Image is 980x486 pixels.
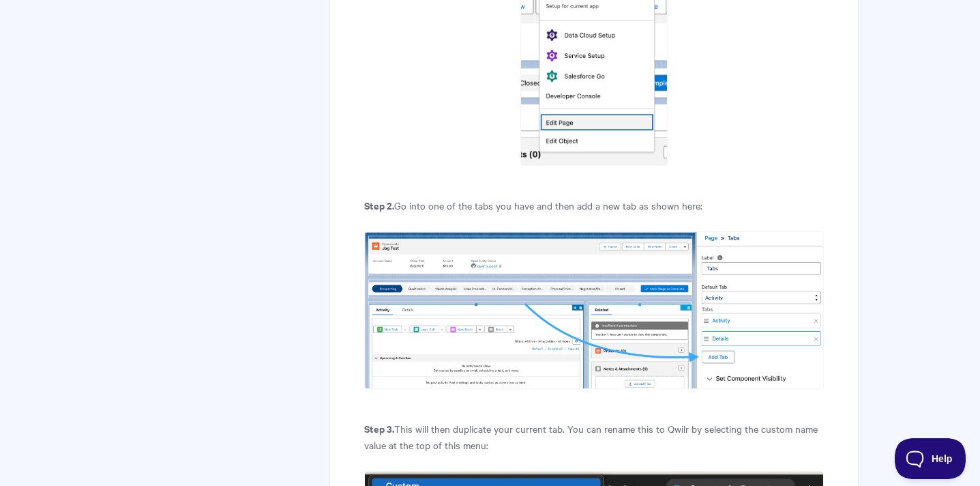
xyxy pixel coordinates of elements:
[895,438,966,479] iframe: Toggle Customer Support
[364,197,823,214] p: Go into one of the tabs you have and then add a new tab as shown here:
[364,231,823,389] img: file-Gtzxf2i2XH.png
[364,420,823,453] p: This will then duplicate your current tab. You can rename this to Qwilr by selecting the custom n...
[364,421,394,435] strong: Step 3.
[364,198,394,212] strong: Step 2.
